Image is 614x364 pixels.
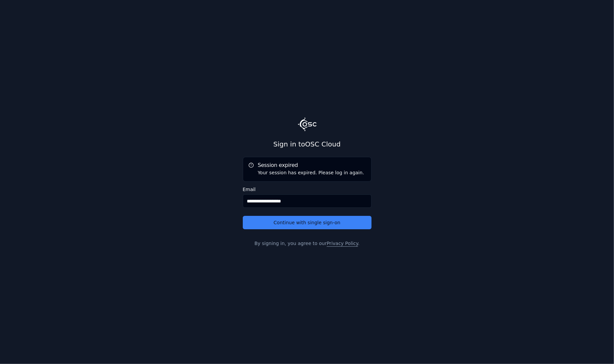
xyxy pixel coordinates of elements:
[298,117,317,131] img: Logo
[248,169,366,176] div: Your session has expired. Please log in again.
[243,139,372,149] h2: Sign in to OSC Cloud
[243,240,372,247] p: By signing in, you agree to our .
[243,187,372,192] label: Email
[327,241,358,246] a: Privacy Policy
[248,163,366,168] h5: Session expired
[243,216,372,229] button: Continue with single sign-on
